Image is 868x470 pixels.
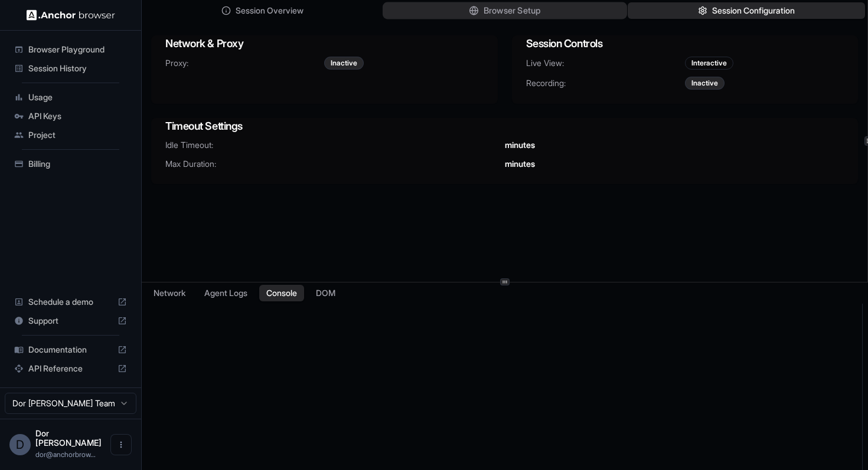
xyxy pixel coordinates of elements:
span: Dor Dankner [35,428,102,448]
span: Recording: [526,77,685,89]
span: API Keys [28,110,127,122]
button: Agent Logs [197,285,254,301]
span: Session Configuration [712,5,795,17]
span: Session History [28,63,127,74]
div: D [9,434,31,455]
span: Project [28,129,127,141]
span: API Reference [28,363,113,374]
span: Live View: [526,57,685,69]
div: API Keys [9,107,132,126]
span: Documentation [28,344,113,356]
div: Session History [9,59,132,78]
div: Browser Playground [9,40,132,59]
div: API Reference [9,359,132,378]
span: Browser Setup [483,5,540,17]
button: Open menu [110,434,132,455]
h3: Timeout Settings [165,118,844,134]
div: Inactive [685,77,725,90]
span: Session Overview [236,5,304,17]
div: Interactive [685,57,733,70]
div: Billing [9,155,132,173]
h3: Session Controls [526,35,844,52]
div: Schedule a demo [9,292,132,311]
span: minutes [505,139,535,151]
span: Schedule a demo [28,296,113,308]
span: Idle Timeout: [165,139,505,151]
div: Project [9,126,132,144]
span: Browser Playground [28,44,127,55]
img: Anchor Logo [27,9,115,21]
span: Proxy: [165,57,324,69]
span: minutes [505,158,535,170]
span: Max Duration: [165,158,505,170]
button: DOM [309,285,342,301]
span: Billing [28,158,127,170]
button: Console [259,285,304,301]
h3: Network & Proxy [165,35,484,52]
span: dor@anchorbrowser.io [35,450,96,459]
div: Inactive [324,57,364,70]
button: Network [146,285,192,301]
div: Documentation [9,340,132,359]
div: Support [9,311,132,330]
span: Support [28,315,113,327]
span: Usage [28,91,127,103]
div: Usage [9,88,132,107]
